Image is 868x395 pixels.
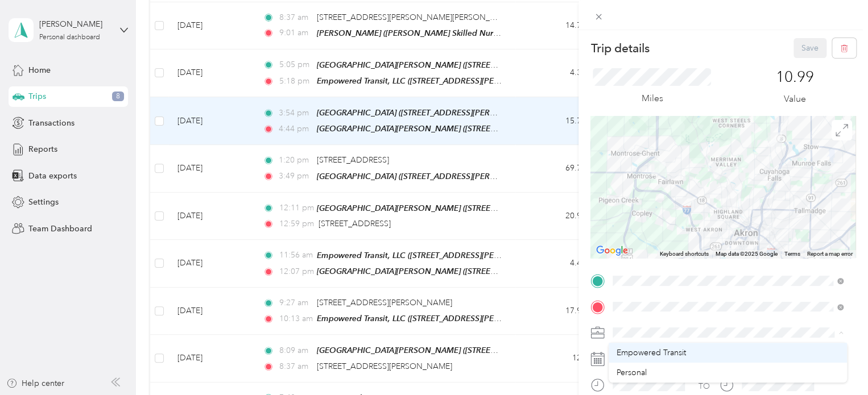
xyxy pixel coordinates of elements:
[590,40,649,56] p: Trip details
[784,92,806,106] p: Value
[660,250,709,258] button: Keyboard shortcuts
[776,68,814,86] p: 10.99
[617,348,686,357] span: Empowered Transit
[807,251,853,257] a: Report a map error
[804,331,868,395] iframe: Everlance-gr Chat Button Frame
[784,251,800,257] a: Terms (opens in new tab)
[617,368,647,377] span: Personal
[593,243,631,258] img: Google
[698,380,710,392] div: TO
[641,92,663,106] p: Miles
[716,251,778,257] span: Map data ©2025 Google
[593,243,631,258] a: Open this area in Google Maps (opens a new window)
